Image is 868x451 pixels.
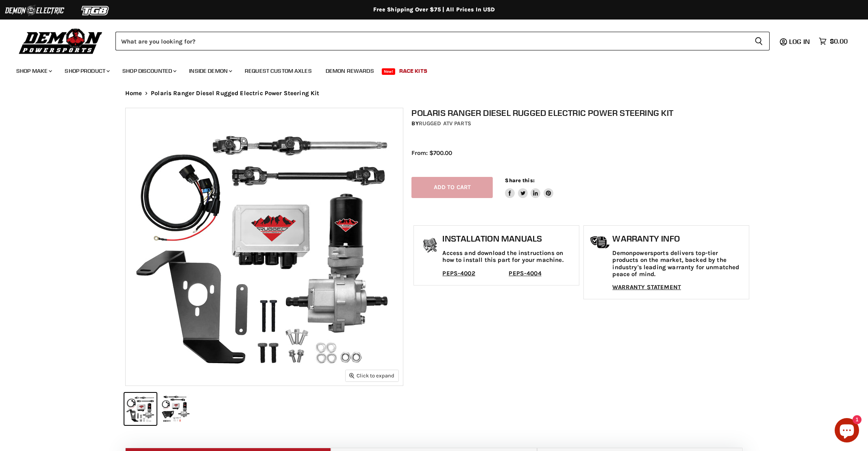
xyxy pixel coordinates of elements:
[509,270,541,277] a: PEPS-4004
[10,63,57,79] a: Shop Make
[411,108,751,118] h1: Polaris Ranger Diesel Rugged Electric Power Steering Kit
[785,38,815,45] a: Log in
[159,393,191,425] button: IMAGE thumbnail
[346,370,398,381] button: Click to expand
[442,234,575,244] h1: Installation Manuals
[590,236,610,248] img: warranty-icon.png
[393,63,433,79] a: Race Kits
[16,26,105,55] img: Demon Powersports
[65,3,126,18] img: TGB Logo 2
[505,177,553,198] aside: Share this:
[411,119,751,128] div: by
[126,108,403,386] img: IMAGE
[116,63,181,79] a: Shop Discounted
[442,250,575,264] p: Access and download the instructions on how to install this part for your machine.
[239,63,318,79] a: Request Custom Axles
[151,90,319,97] span: Polaris Ranger Diesel Rugged Electric Power Steering Kit
[349,373,394,379] span: Click to expand
[612,234,745,244] h1: Warranty Info
[419,120,471,127] a: Rugged ATV Parts
[320,63,380,79] a: Demon Rewards
[109,6,759,13] div: Free Shipping Over $75 | All Prices In USD
[183,63,237,79] a: Inside Demon
[4,3,65,18] img: Demon Electric Logo 2
[382,68,396,75] span: New!
[789,37,810,46] span: Log in
[815,35,852,47] a: $0.00
[748,32,770,50] button: Search
[59,63,115,79] a: Shop Product
[442,270,475,277] a: PEPS-4002
[612,250,745,278] p: Demonpowersports delivers top-tier products on the market, backed by the industry's leading warra...
[411,149,452,157] span: From: $700.00
[10,59,846,79] ul: Main menu
[109,90,759,97] nav: Breadcrumbs
[832,418,861,444] inbox-online-store-chat: Shopify online store chat
[115,32,770,50] form: Product
[115,32,748,50] input: Search
[505,177,534,183] span: Share this:
[830,37,848,45] span: $0.00
[125,90,142,97] a: Home
[612,283,681,291] a: WARRANTY STATEMENT
[420,236,440,256] img: install_manual-icon.png
[124,393,157,425] button: IMAGE thumbnail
